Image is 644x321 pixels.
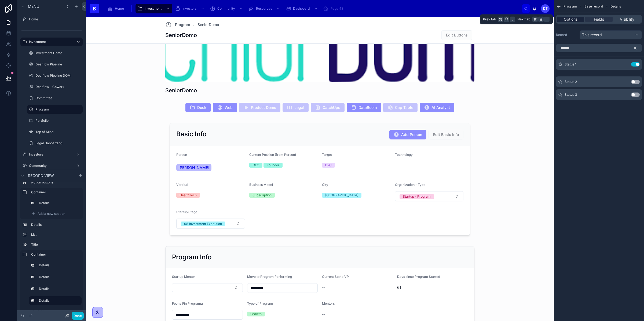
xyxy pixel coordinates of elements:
a: SeniorDomo [197,22,219,27]
span: This record [582,32,602,38]
div: scrollable content [103,3,522,14]
a: Investors [173,4,207,13]
label: Dealflow - Cowork [35,85,82,89]
label: Container [31,252,80,257]
label: Legal Onboarding [35,141,82,145]
h1: SeniorDomo [165,31,197,39]
label: Container [31,190,80,194]
span: Base record [584,4,603,9]
label: Portfolio [35,119,82,123]
label: Program [35,107,79,112]
label: Details [39,201,79,205]
span: Prev tab [483,17,496,21]
span: . [545,17,549,21]
label: Investment Home [35,51,82,55]
label: Details [39,263,79,267]
a: Resources [247,4,283,13]
label: Top of Mind [35,130,82,134]
span: Add a new section [38,212,65,216]
label: Details [39,275,79,279]
span: Record view [28,173,54,178]
span: Details [610,4,621,9]
span: Visibility [620,17,634,22]
a: Program [27,105,83,114]
label: Committee [35,96,82,100]
a: Investors [20,150,83,159]
span: Program [175,22,190,27]
a: Portfolio [27,116,83,125]
span: Status 3 [565,93,577,97]
label: Community [29,164,74,168]
label: Dealflow Pipeline [35,62,82,67]
span: Community [217,6,235,11]
span: , [510,17,515,21]
span: Program [563,4,577,9]
span: Fields [594,17,604,22]
a: Community [208,4,246,13]
button: This record [580,30,642,39]
span: Status 2 [565,80,577,84]
label: Investment [29,40,72,44]
a: Committee [27,94,83,102]
label: Title [31,242,80,247]
a: Dealflow Pipeline [27,60,83,69]
a: Legal Onboarding [27,139,83,147]
label: Record [556,33,577,37]
div: scrollable content [17,182,86,310]
a: Dealflow Pipeline DOM [27,71,83,80]
span: Add a new section [38,309,65,313]
a: Investment [136,4,172,13]
span: Status 1 [565,62,576,67]
span: Page 43 [331,6,343,11]
span: Options [564,17,577,22]
a: Community [20,161,83,170]
a: Program [165,21,190,28]
label: Action buttons [31,180,80,185]
span: Investment [145,6,162,11]
span: Investors [182,6,196,11]
span: Next tab [517,17,530,21]
span: DT [543,6,548,11]
a: Investment Home [27,49,83,57]
span: Home [115,6,124,11]
a: Investment [20,38,83,46]
label: Details [39,298,77,303]
img: App logo [90,4,99,13]
label: Details [31,223,80,227]
label: List [31,233,80,237]
button: Done [72,312,84,320]
span: Dashboard [293,6,310,11]
a: Dealflow - Cowork [27,83,83,91]
label: Home [29,17,82,21]
label: Investors [29,152,74,157]
span: Resources [256,6,272,11]
a: Dashboard [284,4,320,13]
label: Details [39,287,79,291]
a: Top of Mind [27,128,83,136]
label: Dealflow Pipeline DOM [35,73,82,78]
a: Page 43 [321,4,347,13]
span: Menu [28,4,39,9]
a: Home [20,15,83,24]
a: Home [106,4,128,13]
